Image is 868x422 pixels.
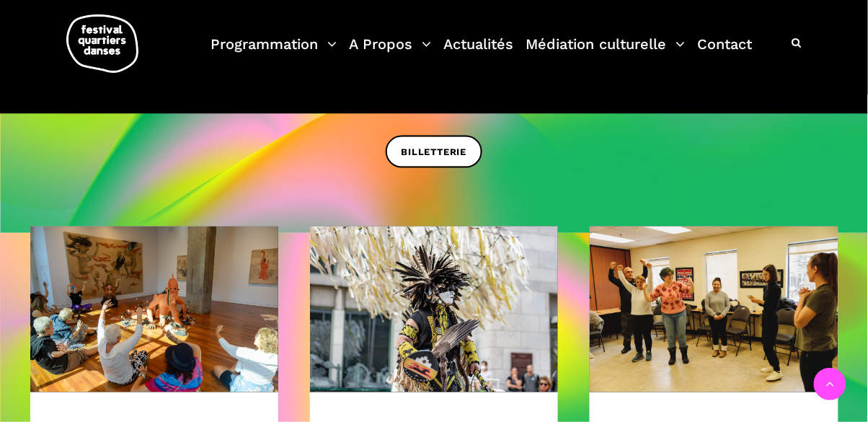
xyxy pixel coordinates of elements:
[30,227,278,392] img: 20240905-9595
[402,145,467,160] span: BILLETTERIE
[211,32,337,74] a: Programmation
[386,136,483,168] a: BILLETTERIE
[349,32,431,74] a: A Propos
[66,14,138,73] img: logo-fqd-med
[590,227,838,392] img: CARI, 8 mars 2023-209
[444,32,514,74] a: Actualités
[698,32,753,74] a: Contact
[310,227,558,392] img: R Barbara Diabo 11 crédit Romain Lorraine (30)
[526,32,686,74] a: Médiation culturelle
